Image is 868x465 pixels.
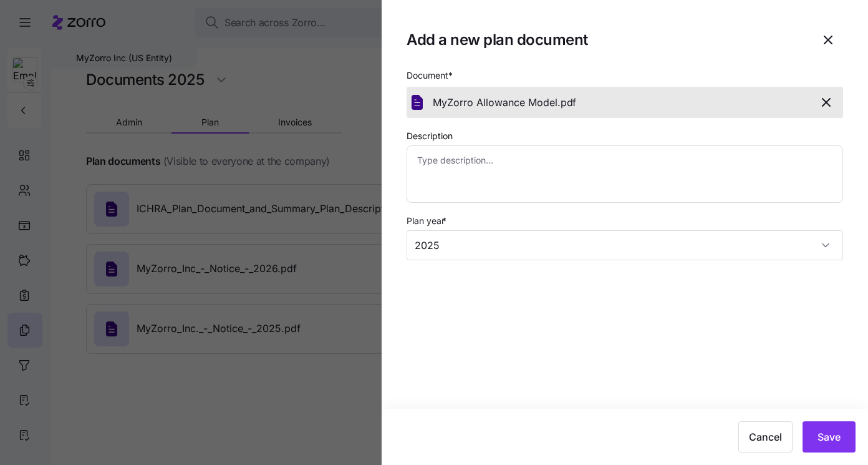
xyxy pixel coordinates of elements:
span: MyZorro Allowance Model. [433,95,561,110]
label: Plan year [407,214,449,228]
span: Document * [407,69,453,82]
h1: Add a new plan document [407,30,803,49]
input: Select plan year [407,230,843,260]
span: pdf [561,95,576,110]
label: Description [407,129,453,143]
